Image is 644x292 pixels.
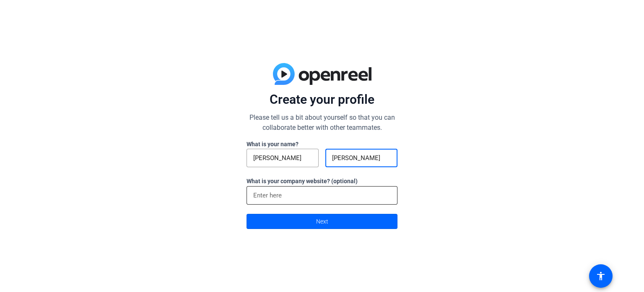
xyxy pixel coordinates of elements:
label: What is your company website? (optional) [247,178,358,184]
span: Next [316,213,328,229]
input: First Name [253,153,312,163]
p: Please tell us a bit about yourself so that you can collaborate better with other teammates. [247,113,397,133]
img: blue-gradient.svg [273,63,371,85]
input: Enter here [253,190,391,200]
input: Last Name [332,153,391,163]
label: What is your name? [247,141,299,147]
mat-icon: accessibility [596,271,606,281]
button: Next [247,214,397,229]
p: Create your profile [247,92,397,108]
